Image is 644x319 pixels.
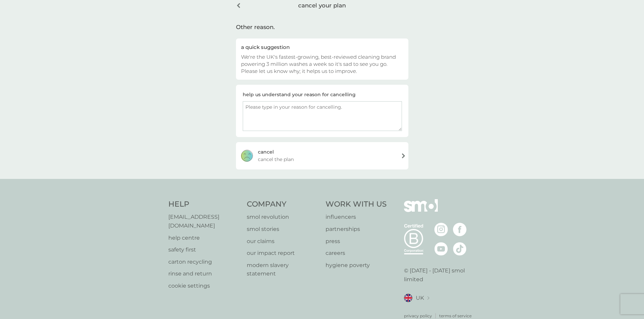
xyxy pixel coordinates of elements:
a: carton recycling [168,258,240,266]
a: cookie settings [168,282,240,290]
a: modern slavery statement [247,261,319,278]
div: a quick suggestion [241,44,403,51]
img: select a new location [427,296,429,300]
div: help us understand your reason for cancelling [243,91,356,98]
a: help centre [168,234,240,242]
h4: Work With Us [326,199,387,210]
img: visit the smol Youtube page [434,242,448,256]
a: smol stories [247,225,319,234]
img: smol [404,199,438,222]
a: our impact report [247,249,319,258]
span: cancel the plan [258,156,294,163]
a: careers [326,249,387,258]
a: partnerships [326,225,387,234]
h4: Help [168,199,240,210]
a: terms of service [439,313,472,319]
a: safety first [168,245,240,254]
p: © [DATE] - [DATE] smol limited [404,266,476,284]
a: rinse and return [168,269,240,278]
a: smol revolution [247,213,319,221]
a: influencers [326,213,387,221]
a: [EMAIL_ADDRESS][DOMAIN_NAME] [168,213,240,230]
img: visit the smol Instagram page [434,223,448,236]
img: visit the smol Facebook page [453,223,467,236]
a: privacy policy [404,313,432,319]
img: UK flag [404,294,412,302]
a: press [326,237,387,246]
h4: Company [247,199,319,210]
div: cancel [258,148,274,156]
span: UK [416,294,424,302]
span: We're the UK's fastest-growing, best-reviewed cleaning brand powering 3 million washes a week so ... [241,54,396,74]
div: Other reason. [236,23,408,32]
img: visit the smol Tiktok page [453,242,467,256]
a: hygiene poverty [326,261,387,270]
a: our claims [247,237,319,246]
